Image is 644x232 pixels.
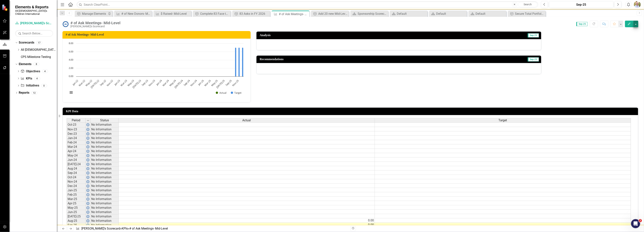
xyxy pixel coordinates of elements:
[67,184,86,188] td: Dec-24
[86,189,89,192] img: wPkqUstsMhMTgAAAABJRU5ErkJggg==
[397,11,427,16] div: Default
[78,47,243,76] g: Target, bar series 2 of 2 with 48 bars.
[90,122,119,127] td: No Information
[86,206,89,209] img: wPkqUstsMhMTgAAAABJRU5ErkJggg==
[515,11,545,16] div: Secure Total Portfolio Giving of $330,000 in FY 2026
[639,219,642,222] span: 2
[62,21,69,27] img: No Information
[232,79,239,87] text: Nov-25
[86,215,89,218] img: wPkqUstsMhMTgAAAABJRU5ErkJggg==
[154,11,190,16] a: $ Raised- Mid-Level
[634,1,641,8] img: Nate Dawson
[127,79,135,87] text: May-23
[21,83,39,88] a: Initiatives
[430,11,466,16] a: Default
[168,79,177,87] text: May-24
[132,79,142,89] text: [DATE]-23
[86,202,89,205] img: wPkqUstsMhMTgAAAABJRU5ErkJggg==
[67,188,86,193] td: Jan-25
[183,79,191,87] text: Sep-24
[90,188,119,193] td: No Information
[19,91,29,95] a: Reports
[174,79,184,89] text: [DATE]-24
[67,167,86,171] td: Aug-24
[194,11,230,16] a: Complete 83 Face to Face meetings in FY 2026 (Face to Face/Virtual Contact)
[216,91,226,94] button: Show Actual
[119,218,375,223] td: 0.00
[67,132,86,136] td: Dec-23
[86,185,89,188] img: wPkqUstsMhMTgAAAABJRU5ErkJggg==
[141,79,149,87] text: Sep-23
[15,30,53,37] input: Search Below...
[66,42,247,98] div: Chart. Highcharts interactive chart.
[509,11,545,16] a: Secure Total Portfolio Giving of $330,000 in FY 2026
[90,193,119,197] td: No Information
[36,41,42,44] div: 17
[2,4,9,11] img: ClearPoint Strategy
[67,149,86,153] td: Apr-24
[86,150,89,153] img: wPkqUstsMhMTgAAAABJRU5ErkJggg==
[90,158,119,162] td: No Information
[86,123,89,126] img: wPkqUstsMhMTgAAAABJRU5ErkJggg==
[90,145,119,149] td: No Information
[90,214,119,219] td: No Information
[19,62,31,66] a: Elements
[233,11,269,16] a: 83 Asks in FY 2026
[67,219,86,223] td: Aug-25
[86,128,89,131] img: wPkqUstsMhMTgAAAABJRU5ErkJggg==
[203,79,211,87] text: Mar-25
[19,40,34,45] a: Scorecards
[86,193,89,196] img: wPkqUstsMhMTgAAAABJRU5ErkJggg==
[71,79,79,86] text: Jan-22
[67,162,86,167] td: [DATE]-24
[90,153,119,158] td: No Information
[90,136,119,140] td: No Information
[21,48,57,52] a: All [DEMOGRAPHIC_DATA]'s Children International
[86,145,89,148] img: wPkqUstsMhMTgAAAABJRU5ErkJggg==
[15,21,53,26] a: [PERSON_NAME]'s Scorecard
[225,79,232,87] text: Sep-25
[518,2,537,7] button: Search
[87,119,90,122] img: 8DAGhfEEPCf229AAAAAElFTkSuQmCC
[469,11,505,16] a: Default
[115,11,151,16] a: # of New Donors- Mid-Level
[15,9,53,16] small: All [DEMOGRAPHIC_DATA]'s Children International
[67,223,86,227] td: Sep-25
[90,184,119,188] td: No Information
[231,91,242,94] button: Show Target
[41,84,47,87] div: 0
[260,33,396,37] h3: Analysis
[90,197,119,201] td: No Information
[318,11,348,16] div: Add 20 new Mid-Level Donors in FY 26
[67,145,86,149] td: Mar-24
[155,79,163,86] text: Jan-24
[67,171,86,175] td: Sep-24
[67,122,86,127] td: Oct-23
[235,47,236,76] path: Oct-25, 7. Target.
[21,76,32,81] a: KPIs
[549,1,614,8] button: Sep-25
[162,79,170,87] text: Mar-24
[69,90,74,95] button: View chart menu, Chart
[86,176,89,179] img: wPkqUstsMhMTgAAAABJRU5ErkJggg==
[391,11,427,16] a: Default
[67,210,86,214] td: Jun-25
[550,2,612,7] div: Sep-25
[81,227,120,230] a: [PERSON_NAME]'s Scorecard
[86,163,89,166] img: wPkqUstsMhMTgAAAABJRU5ErkJggg==
[148,79,156,87] text: Nov-23
[76,227,348,231] div: » »
[76,11,107,16] a: Manage Elements
[34,77,40,80] div: 4
[69,74,73,78] text: 0.00
[82,11,107,16] div: Manage Elements
[69,58,73,61] text: 4.00
[524,3,532,6] span: Search
[90,127,119,132] td: No Information
[215,79,225,89] text: [DATE]-25
[86,211,89,214] img: wPkqUstsMhMTgAAAABJRU5ErkJggg==
[33,63,39,66] div: 8
[99,79,107,87] text: Sep-22
[239,11,269,16] div: 83 Asks in FY 2026
[86,171,89,174] img: wPkqUstsMhMTgAAAABJRU5ErkJggg==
